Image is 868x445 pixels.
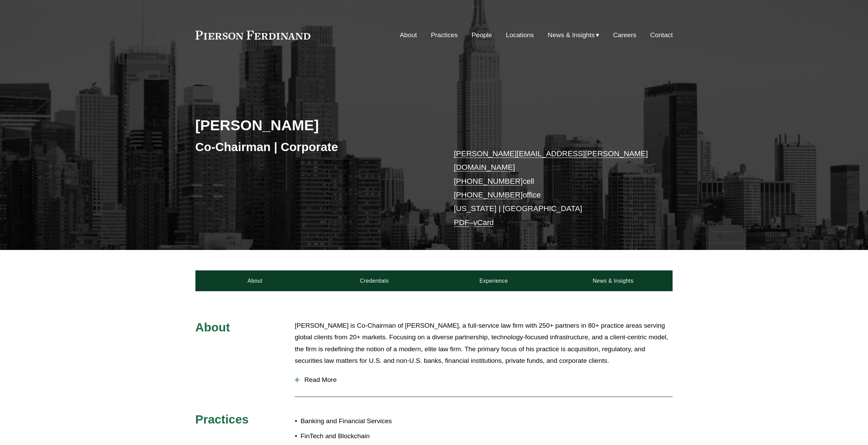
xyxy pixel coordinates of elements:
[454,147,653,229] p: cell office [US_STATE] | [GEOGRAPHIC_DATA] –
[300,415,434,427] p: Banking and Financial Services
[315,270,434,291] a: Credentials
[295,320,673,367] p: [PERSON_NAME] is Co-Chairman of [PERSON_NAME], a full-service law firm with 250+ partners in 80+ ...
[300,430,434,442] p: FinTech and Blockchain
[295,371,673,389] button: Read More
[548,29,595,41] span: News & Insights
[454,177,523,186] a: [PHONE_NUMBER]
[454,191,523,199] a: [PHONE_NUMBER]
[195,139,434,154] h3: Co-Chairman | Corporate
[400,29,417,42] a: About
[299,376,673,384] span: Read More
[613,29,636,42] a: Careers
[434,270,554,291] a: Experience
[431,29,458,42] a: Practices
[473,218,494,227] a: vCard
[454,218,469,227] a: PDF
[195,116,434,134] h2: [PERSON_NAME]
[195,270,315,291] a: About
[650,29,673,42] a: Contact
[472,29,492,42] a: People
[454,149,648,172] a: [PERSON_NAME][EMAIL_ADDRESS][PERSON_NAME][DOMAIN_NAME]
[195,321,230,334] span: About
[195,413,249,426] span: Practices
[553,270,673,291] a: News & Insights
[548,29,599,42] a: folder dropdown
[506,29,534,42] a: Locations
